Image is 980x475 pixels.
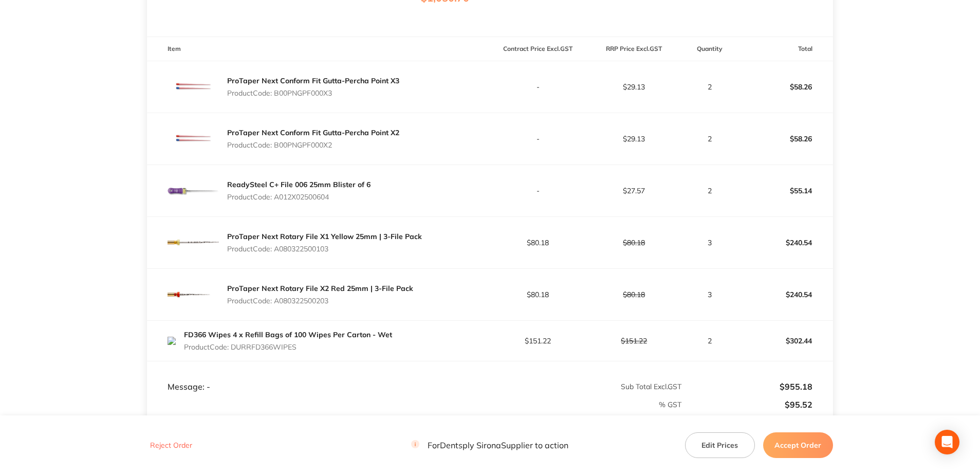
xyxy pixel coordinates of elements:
[682,83,736,91] p: 2
[685,432,755,458] button: Edit Prices
[227,232,422,241] a: ProTaper Next Rotary File X1 Yellow 25mm | 3-File Pack
[184,330,392,339] a: FD366 Wipes 4 x Refill Bags of 100 Wipes Per Carton - Wet
[168,61,219,113] img: a2R4cDRzNw
[490,187,585,195] p: -
[227,297,413,305] p: Product Code: A080322500203
[227,245,422,253] p: Product Code: A080322500103
[490,337,585,345] p: $151.22
[682,239,736,247] p: 3
[490,37,586,61] th: Contract Price Excl. GST
[682,290,736,299] p: 3
[490,290,585,299] p: $80.18
[168,113,219,165] img: aDhwYm8xZA
[586,187,681,195] p: $27.57
[682,337,736,345] p: 2
[490,239,585,247] p: $80.18
[737,178,833,203] p: $55.14
[737,230,833,255] p: $240.54
[935,430,959,454] div: Open Intercom Messenger
[682,187,736,195] p: 2
[737,126,833,151] p: $58.26
[586,83,681,91] p: $29.13
[682,135,736,143] p: 2
[682,382,812,391] p: $955.18
[147,37,490,61] th: Item
[227,89,399,97] p: Product Code: B00PNGPF000X3
[586,37,682,61] th: RRP Price Excl. GST
[227,284,413,293] a: ProTaper Next Rotary File X2 Red 25mm | 3-File Pack
[490,135,585,143] p: -
[147,400,681,409] p: % GST
[737,282,833,307] p: $240.54
[168,269,219,320] img: YmFuZWNhYQ
[737,328,833,353] p: $302.44
[682,37,737,61] th: Quantity
[227,128,399,137] a: ProTaper Next Conform Fit Gutta-Percha Point X2
[227,76,399,85] a: ProTaper Next Conform Fit Gutta-Percha Point X3
[763,432,833,458] button: Accept Order
[227,193,371,201] p: Product Code: A012X02500604
[147,361,490,392] td: Message: -
[168,217,219,268] img: bGV0cWdtbg
[168,165,219,216] img: ZG8wdWx0Zw
[411,441,568,450] p: For Dentsply Sirona Supplier to action
[227,180,371,189] a: ReadySteel C+ File 006 25mm Blister of 6
[184,343,392,351] p: Product Code: DURRFD366WIPES
[147,441,195,450] button: Reject Order
[737,37,833,61] th: Total
[737,75,833,99] p: $58.26
[490,83,585,91] p: -
[586,337,681,345] p: $151.22
[586,239,681,247] p: $80.18
[168,337,176,345] img: OHZhZ3p3MQ
[682,400,812,409] p: $95.52
[490,382,681,391] p: Sub Total Excl. GST
[586,290,681,299] p: $80.18
[227,141,399,149] p: Product Code: B00PNGPF000X2
[586,135,681,143] p: $29.13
